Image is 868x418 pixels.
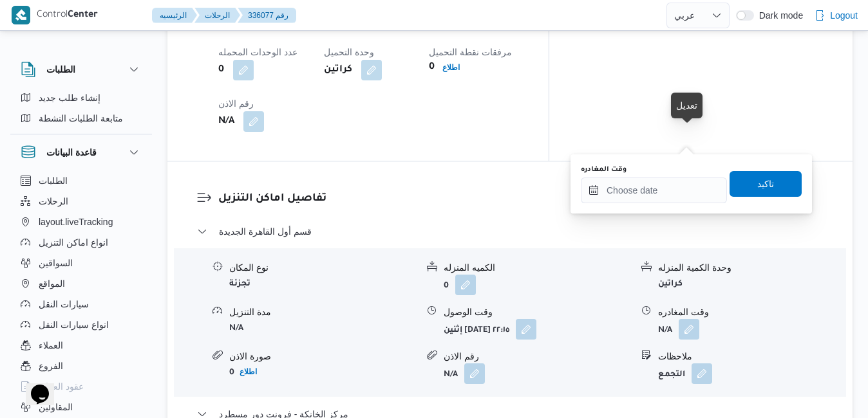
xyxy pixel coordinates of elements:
span: انواع اماكن التنزيل [39,235,108,250]
b: التجمع [658,370,685,379]
button: قسم أول القاهرة الجديدة [197,224,824,239]
span: المقاولين [39,399,73,415]
button: متابعة الطلبات النشطة [15,108,147,129]
span: الطلبات [39,173,68,188]
span: Logout [830,8,858,23]
span: وحدة التحميل [324,47,374,57]
div: رقم الاذن [444,350,631,363]
h3: الطلبات [46,62,75,77]
button: Logout [809,3,863,28]
h3: تفاصيل اماكن التنزيل [218,190,824,208]
span: عقود العملاء [39,379,84,394]
div: ملاحظات [658,350,845,363]
button: سيارات النقل [15,294,147,314]
span: سيارات النقل [39,296,89,312]
div: صورة الاذن [229,350,417,363]
b: كراتين [658,280,683,289]
span: السواقين [39,255,73,271]
span: انواع سيارات النقل [39,317,109,332]
h3: قاعدة البيانات [46,145,97,160]
iframe: chat widget [13,367,54,405]
b: N/A [444,370,458,379]
button: قاعدة البيانات [21,145,142,160]
b: 0 [218,62,224,78]
span: رقم الاذن [218,98,254,109]
button: الرحلات [15,191,147,212]
label: وقت المغادره [581,165,627,175]
span: العملاء [39,338,63,353]
button: انواع اماكن التنزيل [15,232,147,253]
b: 0 [429,60,435,75]
b: N/A [658,326,672,335]
img: X8yXhbKr1z7QwAAAABJRU5ErkJggg== [12,6,30,24]
div: الطلبات [10,87,152,134]
button: الرحلات [194,8,240,23]
span: Dark mode [754,10,803,21]
button: إنشاء طلب جديد [15,87,147,108]
button: 336077 رقم [238,8,296,23]
span: قسم أول القاهرة الجديدة [219,224,312,239]
span: المواقع [39,276,65,291]
button: اطلاع [437,60,465,75]
input: Press the down key to open a popover containing a calendar. [581,177,727,203]
button: layout.liveTracking [15,212,147,232]
div: وقت المغادره [658,305,845,319]
b: N/A [229,324,243,333]
b: 0 [229,368,234,377]
b: N/A [218,114,234,129]
button: الطلبات [21,62,142,77]
button: اطلاع [234,364,262,379]
span: الفروع [39,358,63,374]
div: قسم أول القاهرة الجديدة [174,248,846,397]
button: العملاء [15,335,147,356]
button: تاكيد [730,171,802,197]
span: layout.liveTracking [39,214,113,230]
div: وحدة الكمية المنزله [658,261,845,275]
b: إثنين [DATE] ٢٢:١٥ [444,326,509,335]
b: كراتين [324,62,352,78]
span: عدد الوحدات المحمله [218,47,297,57]
span: متابعة الطلبات النشطة [39,111,123,126]
span: إنشاء طلب جديد [39,90,100,105]
b: اطلاع [442,63,460,72]
button: الطلبات [15,170,147,191]
button: الرئيسيه [152,8,197,23]
button: المقاولين [15,397,147,417]
div: مدة التنزيل [229,305,417,319]
button: انواع سيارات النقل [15,314,147,335]
b: 0 [444,282,449,291]
div: تعديل [676,98,697,113]
span: مرفقات نقطة التحميل [429,47,512,57]
div: وقت الوصول [444,305,631,319]
button: المواقع [15,273,147,294]
b: Center [68,10,98,21]
span: الرحلات [39,194,68,209]
div: نوع المكان [229,261,417,275]
div: الكميه المنزله [444,261,631,275]
b: اطلاع [240,367,257,376]
button: الفروع [15,356,147,376]
b: تجزئة [229,280,250,289]
span: تاكيد [757,176,774,192]
button: السواقين [15,253,147,273]
button: عقود العملاء [15,376,147,397]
